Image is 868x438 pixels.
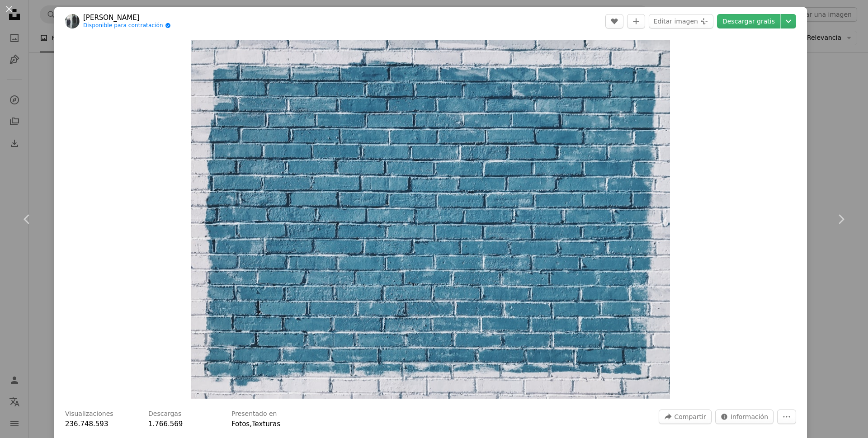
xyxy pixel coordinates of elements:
[250,420,252,428] span: ,
[191,40,670,399] button: Ampliar en esta imagen
[659,410,711,424] button: Compartir esta imagen
[649,14,713,28] button: Editar imagen
[65,420,108,428] span: 236.748.593
[148,410,181,419] h3: Descargas
[231,420,250,428] a: Fotos
[777,410,796,424] button: Más acciones
[252,420,280,428] a: Texturas
[83,13,171,22] a: [PERSON_NAME]
[781,14,796,28] button: Elegir el tamaño de descarga
[65,410,113,419] h3: Visualizaciones
[148,420,183,428] span: 1.766.569
[674,410,706,424] span: Compartir
[605,14,623,28] button: Me gusta
[814,176,868,263] a: Siguiente
[715,410,774,424] button: Estadísticas sobre esta imagen
[717,14,780,28] a: Descargar gratis
[627,14,645,28] button: Añade a la colección
[231,410,277,419] h3: Presentado en
[65,14,80,28] img: Ve al perfil de Patrick Tomasso
[191,40,670,399] img: ladrillos de hormigón gris pintados en azul
[731,410,768,424] span: Información
[83,22,171,29] a: Disponible para contratación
